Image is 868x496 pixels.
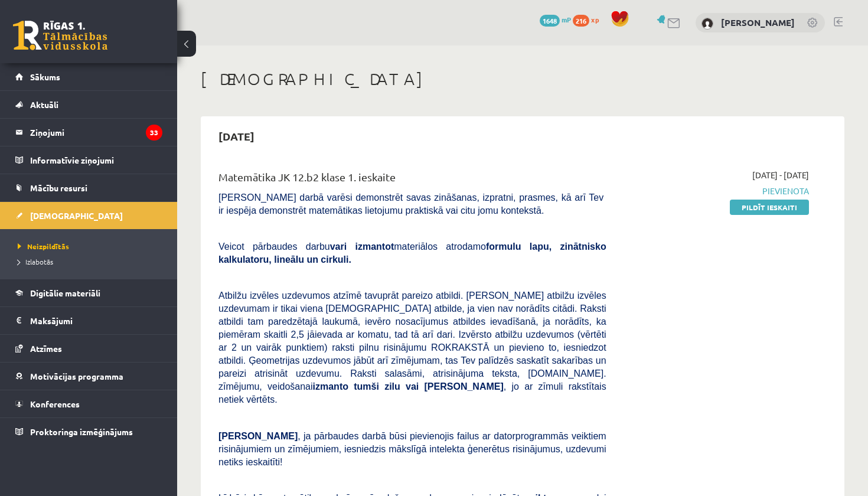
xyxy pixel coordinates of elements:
[18,256,165,267] a: Izlabotās
[218,242,606,265] b: formulu lapu, zinātnisko kalkulatoru, lineālu un cirkuli.
[30,210,123,221] span: [DEMOGRAPHIC_DATA]
[218,192,606,216] span: [PERSON_NAME] darbā varēsi demonstrēt savas zināšanas, izpratni, prasmes, kā arī Tev ir iespēja d...
[30,399,80,409] span: Konferences
[701,18,713,30] img: Rebeka Ozoliņa
[30,119,162,146] legend: Ziņojumi
[30,343,62,354] span: Atzīmes
[15,91,162,118] a: Aktuāli
[30,371,123,381] span: Motivācijas programma
[15,279,162,306] a: Digitālie materiāli
[30,146,162,174] legend: Informatīvie ziņojumi
[573,15,605,24] a: 216 xp
[146,125,162,141] i: 33
[721,17,795,28] a: [PERSON_NAME]
[218,242,606,265] span: Veicot pārbaudes darbu materiālos atrodamo
[624,185,809,197] span: Pievienota
[730,200,809,215] a: Pildīt ieskaiti
[540,15,560,27] span: 1648
[354,381,504,391] b: tumši zilu vai [PERSON_NAME]
[15,390,162,417] a: Konferences
[15,146,162,174] a: Informatīvie ziņojumi
[218,431,298,441] span: [PERSON_NAME]
[30,182,87,193] span: Mācību resursi
[562,15,571,24] span: mP
[30,426,133,437] span: Proktoringa izmēģinājums
[30,288,100,298] span: Digitālie materiāli
[573,15,589,27] span: 216
[218,169,606,191] div: Matemātika JK 12.b2 klase 1. ieskaite
[15,174,162,201] a: Mācību resursi
[218,291,606,404] span: Atbilžu izvēles uzdevumos atzīmē tavuprāt pareizo atbildi. [PERSON_NAME] atbilžu izvēles uzdevuma...
[30,307,162,334] legend: Maksājumi
[15,335,162,362] a: Atzīmes
[30,99,58,110] span: Aktuāli
[15,363,162,390] a: Motivācijas programma
[15,202,162,229] a: [DEMOGRAPHIC_DATA]
[207,122,266,150] h2: [DATE]
[591,15,599,24] span: xp
[18,242,69,251] span: Neizpildītās
[540,15,571,24] a: 1648 mP
[313,381,348,391] b: izmanto
[30,71,60,82] span: Sākums
[201,69,844,89] h1: [DEMOGRAPHIC_DATA]
[15,307,162,334] a: Maksājumi
[18,257,53,266] span: Izlabotās
[752,169,809,181] span: [DATE] - [DATE]
[15,119,162,146] a: Ziņojumi33
[15,418,162,445] a: Proktoringa izmēģinājums
[13,21,107,50] a: Rīgas 1. Tālmācības vidusskola
[330,242,394,252] b: vari izmantot
[218,431,606,467] span: , ja pārbaudes darbā būsi pievienojis failus ar datorprogrammās veiktiem risinājumiem un zīmējumi...
[15,63,162,90] a: Sākums
[18,241,165,252] a: Neizpildītās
